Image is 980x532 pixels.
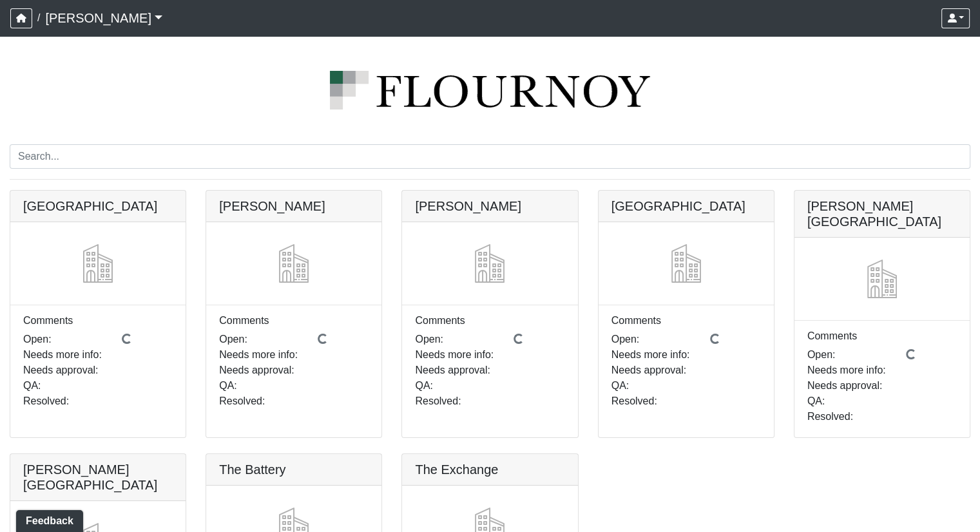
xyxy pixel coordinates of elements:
iframe: Ybug feedback widget [10,506,86,532]
img: logo [10,71,970,109]
a: [PERSON_NAME] [45,5,162,31]
span: / [32,5,45,31]
input: Search [10,144,970,169]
